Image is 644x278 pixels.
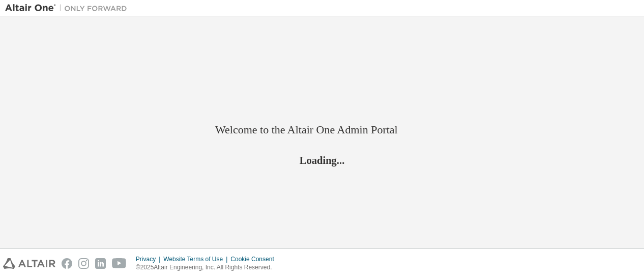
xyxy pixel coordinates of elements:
div: Privacy [136,255,163,263]
img: instagram.svg [78,258,89,269]
img: Altair One [5,3,132,13]
h2: Welcome to the Altair One Admin Portal [215,123,429,137]
img: linkedin.svg [95,258,106,269]
img: youtube.svg [112,258,127,269]
h2: Loading... [215,154,429,167]
div: Cookie Consent [230,255,280,263]
img: facebook.svg [62,258,72,269]
img: altair_logo.svg [3,258,55,269]
div: Website Terms of Use [163,255,230,263]
p: © 2025 Altair Engineering, Inc. All Rights Reserved. [136,263,280,272]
